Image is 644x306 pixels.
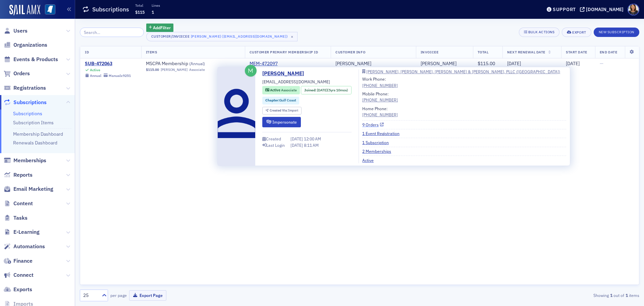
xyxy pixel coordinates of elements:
[146,61,230,67] span: MSCPA Membership
[4,84,46,92] a: Registrations
[266,137,281,141] div: Created
[135,9,145,15] span: $115
[265,88,297,93] a: Active Associate
[4,271,34,279] a: Connect
[191,33,288,40] div: [PERSON_NAME] ([EMAIL_ADDRESS][DOMAIN_NAME])
[270,88,281,92] span: Active
[80,28,144,37] input: Search…
[4,157,46,164] a: Memberships
[507,60,521,67] span: [DATE]
[572,31,586,34] div: Export
[13,185,53,193] span: Email Marketing
[304,136,321,141] span: 12:00 AM
[362,82,398,88] a: [PHONE_NUMBER]
[13,56,58,63] span: Events & Products
[151,34,190,39] div: Customer/Invoicee
[478,50,489,54] span: Total
[553,6,576,12] div: Support
[362,112,398,118] a: [PHONE_NUMBER]
[421,61,457,67] div: [PERSON_NAME]
[304,88,317,93] span: Joined :
[189,68,205,72] div: Associate
[13,271,34,279] span: Connect
[362,130,405,136] a: 1 Event Registration
[262,70,309,78] a: [PERSON_NAME]
[421,50,438,54] span: Invoicee
[4,257,33,265] a: Finance
[566,60,580,67] span: [DATE]
[270,108,288,113] span: Created Via :
[152,9,154,15] span: 1
[13,140,57,146] a: Renewals Dashboard
[250,50,318,54] span: Customer Primary Membership ID
[362,122,384,128] a: 9 Orders
[13,243,45,250] span: Automations
[362,148,396,154] a: 2 Memberships
[421,61,468,67] span: Rachel Craig
[85,50,89,54] span: ID
[478,60,495,67] span: $115.00
[153,25,171,31] span: Add Filter
[13,228,40,236] span: E-Learning
[129,290,166,301] button: Export Page
[580,7,626,12] button: [DOMAIN_NAME]
[152,3,160,8] p: Lines
[135,3,145,8] p: Total
[13,84,46,92] span: Registrations
[85,61,131,67] a: SUB-472063
[45,4,55,15] img: SailAMX
[528,30,554,34] div: Bulk Actions
[566,50,587,54] span: Start Date
[4,27,28,35] a: Users
[600,60,603,67] span: —
[13,99,47,106] span: Subscriptions
[600,50,617,54] span: End Date
[290,142,304,148] span: [DATE]
[4,171,33,179] a: Reports
[262,97,299,104] div: Chapter:
[4,70,30,77] a: Orders
[13,214,28,222] span: Tasks
[4,200,33,207] a: Content
[92,5,129,13] h1: Subscriptions
[13,120,54,126] a: Subscription Items
[335,61,371,67] a: [PERSON_NAME]
[4,56,58,63] a: Events & Products
[13,70,30,77] span: Orders
[146,24,174,32] button: AddFilter
[265,98,296,103] a: Chapter:Gulf Coast
[13,257,33,265] span: Finance
[4,243,45,250] a: Automations
[366,70,560,74] div: [PERSON_NAME], [PERSON_NAME], [PERSON_NAME] & [PERSON_NAME], PLLC ([GEOGRAPHIC_DATA])
[13,131,63,137] a: Membership Dashboard
[362,91,398,103] div: Mobile Phone:
[4,185,53,193] a: Email Marketing
[362,139,394,145] a: 1 Subscription
[83,292,98,299] div: 25
[266,143,285,147] div: Last Login
[362,97,398,103] div: [PHONE_NUMBER]
[594,28,639,37] button: New Subscription
[4,286,32,293] a: Exports
[586,6,624,12] div: [DOMAIN_NAME]
[4,228,40,236] a: E-Learning
[458,292,639,298] div: Showing out of items
[189,61,205,66] span: ( Annual )
[110,292,127,298] label: per page
[9,5,40,15] img: SailAMX
[262,107,302,115] div: Created Via: Import
[304,142,319,148] span: 8:11 AM
[281,88,297,92] span: Associate
[624,292,629,298] strong: 1
[507,50,545,54] span: Next Renewal Date
[594,29,639,35] a: New Subscription
[628,4,639,15] span: Profile
[13,171,33,179] span: Reports
[146,68,159,72] span: $115.00
[317,88,348,93] div: (5yrs 10mos)
[609,292,613,298] strong: 1
[250,61,278,67] div: MEM-472097
[290,136,304,141] span: [DATE]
